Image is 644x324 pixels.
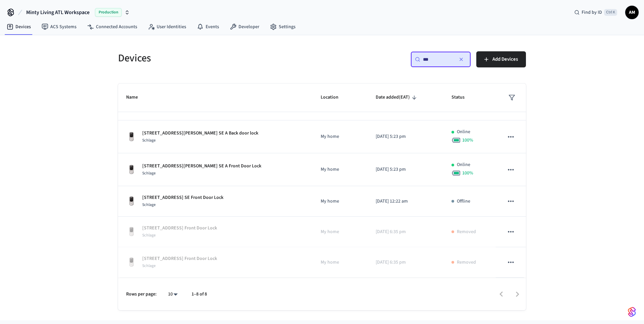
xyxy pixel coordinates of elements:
a: Connected Accounts [82,21,143,33]
p: Rows per page: [126,291,157,298]
span: Ctrl K [604,9,617,16]
span: 100 % [462,137,473,144]
p: [DATE] 6:35 pm [376,259,435,266]
img: Yale Assure Touchscreen Wifi Smart Lock, Satin Nickel, Front [126,257,137,268]
p: [STREET_ADDRESS][PERSON_NAME] SE A Front Door Lock [142,163,261,170]
span: Minty Living ATL Workspace [26,8,90,16]
span: Name [126,92,147,103]
img: Yale Assure Touchscreen Wifi Smart Lock, Satin Nickel, Front [126,196,137,207]
div: Find by IDCtrl K [569,6,623,18]
p: [STREET_ADDRESS] SE Front Door Lock [142,194,223,201]
img: SeamLogoGradient.69752ec5.svg [628,307,636,317]
p: Removed [457,228,476,235]
p: My home [321,228,359,235]
span: Production [95,8,122,17]
p: [DATE] 12:22 am [376,198,435,205]
p: Removed [457,259,476,266]
span: Date added(EAT) [376,92,419,103]
a: Developer [224,21,265,33]
p: My home [321,166,359,173]
span: Schlage [142,138,156,143]
h5: Devices [118,51,318,65]
a: Devices [1,21,36,33]
img: Yale Assure Touchscreen Wifi Smart Lock, Satin Nickel, Front [126,226,137,237]
span: 100 % [462,170,473,176]
a: Events [192,21,224,33]
a: User Identities [143,21,192,33]
img: Yale Assure Touchscreen Wifi Smart Lock, Satin Nickel, Front [126,131,137,142]
p: [STREET_ADDRESS] Front Door Lock [142,225,217,232]
p: [DATE] 5:23 pm [376,166,435,173]
p: 1–8 of 8 [192,291,207,298]
p: [DATE] 6:35 pm [376,228,435,235]
span: Schlage [142,202,156,208]
span: Find by ID [582,9,602,16]
img: Yale Assure Touchscreen Wifi Smart Lock, Satin Nickel, Front [126,164,137,175]
p: Online [457,161,470,168]
span: AM [626,6,638,18]
p: Offline [457,198,470,205]
p: [DATE] 5:23 pm [376,133,435,140]
button: AM [625,6,639,19]
span: Schlage [142,232,156,238]
span: Status [451,92,473,103]
button: Add Devices [476,51,526,67]
div: 10 [165,289,181,299]
p: My home [321,198,359,205]
p: Online [457,128,470,136]
span: Schlage [142,170,156,176]
span: Location [321,92,347,103]
p: [STREET_ADDRESS] Front Door Lock [142,255,217,262]
a: ACS Systems [36,21,82,33]
p: My home [321,133,359,140]
span: Add Devices [492,55,518,64]
a: Settings [265,21,301,33]
p: [STREET_ADDRESS][PERSON_NAME] SE A Back door lock [142,130,258,137]
p: My home [321,259,359,266]
span: Schlage [142,263,156,269]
